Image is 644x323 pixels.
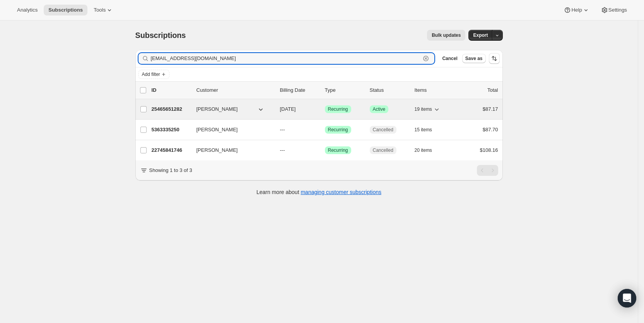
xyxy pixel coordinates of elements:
span: 15 items [415,127,432,133]
input: Filter subscribers [151,53,421,64]
button: 20 items [415,145,441,156]
span: Tools [94,7,106,13]
p: Status [370,86,408,94]
span: Recurring [328,147,348,153]
span: $87.70 [483,127,498,132]
span: Recurring [328,127,348,133]
button: 19 items [415,104,441,115]
button: 15 items [415,124,441,135]
div: IDCustomerBilling DateTypeStatusItemsTotal [152,86,498,94]
span: Settings [608,7,627,13]
p: ID [152,86,190,94]
p: Showing 1 to 3 of 3 [149,167,192,174]
button: Clear [422,55,430,62]
button: Settings [596,5,632,15]
span: --- [280,147,285,153]
button: Add filter [138,70,169,79]
span: --- [280,127,285,132]
span: 19 items [415,106,432,112]
p: Total [487,86,498,94]
nav: Pagination [477,165,498,176]
button: Sort the results [489,53,500,64]
button: Help [559,5,594,15]
span: Cancel [442,55,457,62]
span: Subscriptions [135,31,186,40]
p: Learn more about [256,188,381,196]
span: Cancelled [373,127,393,133]
span: [DATE] [280,106,296,112]
button: [PERSON_NAME] [192,103,269,115]
button: [PERSON_NAME] [192,124,269,136]
button: Subscriptions [44,5,87,15]
span: [PERSON_NAME] [196,146,238,154]
span: Subscriptions [48,7,83,13]
span: Cancelled [373,147,393,153]
p: 22745841746 [152,146,190,154]
span: Active [373,106,386,112]
button: Save as [462,54,486,63]
div: Items [415,86,453,94]
span: $108.16 [480,147,498,153]
span: 20 items [415,147,432,153]
span: Save as [465,55,483,62]
button: Bulk updates [427,30,465,41]
span: [PERSON_NAME] [196,105,238,113]
button: Analytics [12,5,42,15]
div: Open Intercom Messenger [618,289,636,308]
span: Help [571,7,582,13]
p: 25465651282 [152,105,190,113]
button: Cancel [439,54,460,63]
span: Export [473,32,488,38]
p: 5363335250 [152,126,190,134]
button: Tools [89,5,118,15]
span: Analytics [17,7,38,13]
p: Billing Date [280,86,319,94]
div: 22745841746[PERSON_NAME]---SuccessRecurringCancelled20 items$108.16 [152,145,498,156]
div: 5363335250[PERSON_NAME]---SuccessRecurringCancelled15 items$87.70 [152,124,498,135]
span: $87.17 [483,106,498,112]
span: Recurring [328,106,348,112]
a: managing customer subscriptions [301,189,381,195]
div: 25465651282[PERSON_NAME][DATE]SuccessRecurringSuccessActive19 items$87.17 [152,104,498,115]
div: Type [325,86,364,94]
span: [PERSON_NAME] [196,126,238,134]
span: Add filter [142,71,160,77]
span: Bulk updates [432,32,461,38]
p: Customer [196,86,274,94]
button: [PERSON_NAME] [192,144,269,156]
button: Export [468,30,492,41]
